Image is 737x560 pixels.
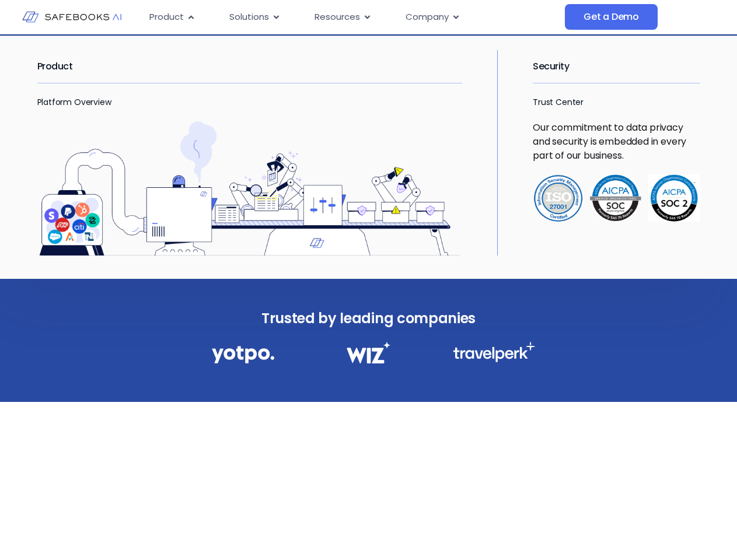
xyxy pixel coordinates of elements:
h3: Trusted by leading companies [186,307,551,330]
h2: Security [533,50,700,83]
p: Our commitment to data privacy and security is embedded in every part of our business. [533,121,700,163]
span: Solutions [229,10,269,24]
a: Trust Center [533,96,584,108]
span: Product [149,10,184,24]
span: Get a Demo [584,11,639,23]
span: Resources [315,10,360,24]
img: Financial Data Governance 1 [212,342,274,367]
h2: Product [37,50,463,83]
span: Company [406,10,449,24]
img: Financial Data Governance 2 [341,342,396,363]
nav: Menu [140,6,565,29]
img: Financial Data Governance 3 [453,342,535,362]
div: Menu Toggle [140,6,565,29]
a: Platform Overview [37,96,111,108]
a: Get a Demo [565,4,658,30]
